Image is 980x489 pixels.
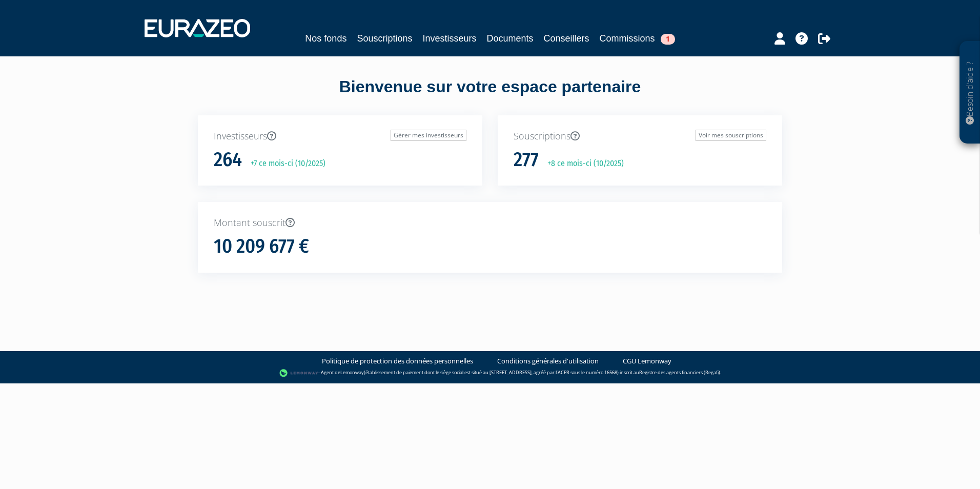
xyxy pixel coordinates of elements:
a: Politique de protection des données personnelles [322,356,473,366]
a: Gérer mes investisseurs [391,130,466,141]
p: Montant souscrit [214,216,766,230]
span: 1 [661,34,675,45]
a: Nos fonds [305,31,346,46]
p: +8 ce mois-ci (10/2025) [540,158,624,170]
img: 1732889491-logotype_eurazeo_blanc_rvb.png [145,19,250,37]
a: Souscriptions [357,31,412,46]
p: Souscriptions [514,130,766,143]
a: Conseillers [544,31,589,46]
a: CGU Lemonway [623,356,671,366]
h1: 277 [514,149,539,171]
a: Investisseurs [422,31,476,46]
img: logo-lemonway.png [279,368,319,378]
h1: 10 209 677 € [214,236,309,257]
a: Registre des agents financiers (Regafi) [639,369,720,376]
a: Commissions1 [600,31,675,46]
a: Voir mes souscriptions [696,130,766,141]
div: - Agent de (établissement de paiement dont le siège social est situé au [STREET_ADDRESS], agréé p... [10,368,970,378]
p: Investisseurs [214,130,466,143]
a: Documents [487,31,534,46]
a: Lemonway [340,369,364,376]
h1: 264 [214,149,242,171]
p: +7 ce mois-ci (10/2025) [243,158,325,170]
div: Bienvenue sur votre espace partenaire [190,75,790,115]
a: Conditions générales d'utilisation [497,356,599,366]
p: Besoin d'aide ? [964,47,976,139]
